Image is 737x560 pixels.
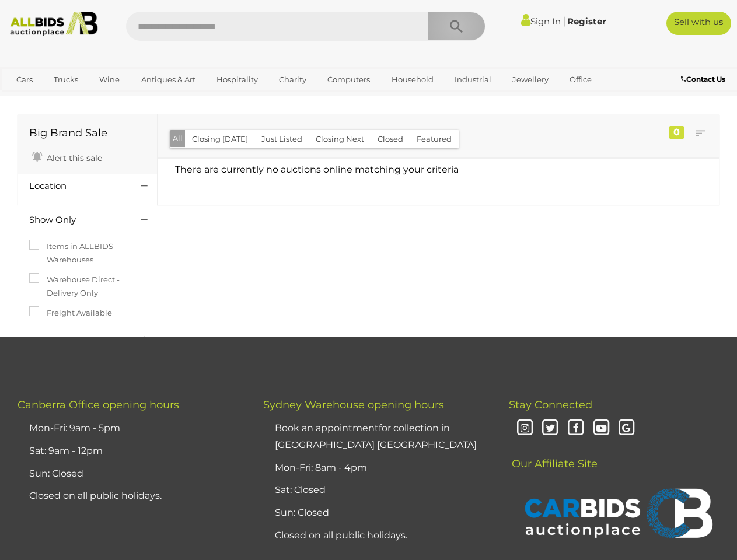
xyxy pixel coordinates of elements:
i: Google [617,418,637,439]
i: Instagram [515,418,535,439]
a: Wine [92,70,127,89]
button: Closed [371,130,410,148]
span: Canberra Office opening hours [18,398,179,411]
span: Stay Connected [509,398,592,411]
li: Sun: Closed [26,463,234,485]
a: Household [384,70,441,89]
button: Search [427,12,485,41]
span: There are currently no auctions online matching your criteria [175,164,459,175]
a: Antiques & Art [134,70,203,89]
button: Featured [410,130,459,148]
a: Contact Us [681,73,728,86]
a: Sign In [521,16,561,27]
label: Warehouse Direct - Delivery Only [29,273,145,300]
div: 0 [669,126,684,139]
a: Cars [9,70,40,89]
button: Closing [DATE] [185,130,255,148]
a: [GEOGRAPHIC_DATA] [54,89,152,108]
img: Allbids.com.au [5,12,103,36]
a: Office [562,70,599,89]
li: Sat: Closed [272,479,480,502]
span: | [563,15,565,27]
a: Industrial [447,70,499,89]
a: Charity [271,70,314,89]
h4: Location [29,181,123,191]
a: Computers [320,70,378,89]
button: All [170,130,186,147]
span: Alert this sale [44,153,102,163]
a: Trucks [46,70,86,89]
li: Sat: 9am - 12pm [26,440,234,463]
b: Contact Us [681,75,725,83]
button: Closing Next [309,130,371,148]
i: Twitter [540,418,561,439]
a: Hospitality [209,70,266,89]
img: CARBIDS Auctionplace [518,476,716,553]
button: Just Listed [254,130,309,148]
label: Freight Available [29,306,112,320]
span: Our Affiliate Site [509,440,598,470]
li: Mon-Fri: 8am - 4pm [272,457,480,480]
a: Book an appointmentfor collection in [GEOGRAPHIC_DATA] [GEOGRAPHIC_DATA] [275,422,477,450]
i: Youtube [591,418,612,439]
i: Facebook [565,418,586,439]
h4: Category [29,335,123,345]
a: Sports [9,89,48,108]
span: Sydney Warehouse opening hours [263,398,444,411]
li: Closed on all public holidays. [26,485,234,508]
li: Closed on all public holidays. [272,524,480,547]
a: Alert this sale [29,148,105,166]
a: Sell with us [666,12,731,35]
label: Items in ALLBIDS Warehouses [29,240,145,267]
a: Jewellery [505,70,556,89]
u: Book an appointment [275,422,379,433]
a: Register [567,16,606,27]
h4: Show Only [29,215,123,225]
li: Sun: Closed [272,502,480,524]
h1: Big Brand Sale [29,128,145,139]
li: Mon-Fri: 9am - 5pm [26,417,234,440]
